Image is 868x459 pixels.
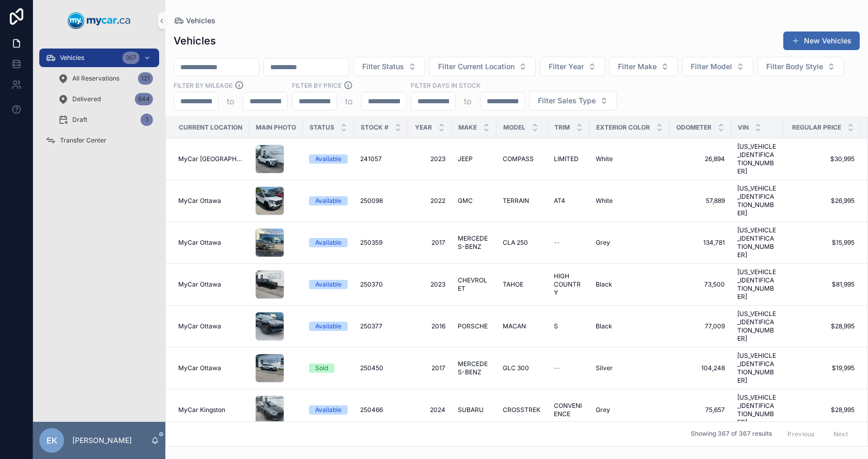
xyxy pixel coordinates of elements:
[360,322,402,330] a: 250377
[315,405,342,415] div: Available
[596,280,612,289] span: Black
[33,41,165,163] div: scrollable content
[503,406,540,414] span: CROSSTREK
[360,406,383,414] span: 250466
[549,61,584,72] span: Filter Year
[737,352,777,385] a: [US_VEHICLE_IDENTIFICATION_NUMBER]
[414,322,445,330] a: 2016
[596,364,613,372] span: Silver
[52,110,159,129] a: Draft1
[554,322,558,330] span: S
[676,155,725,163] a: 26,894
[737,226,777,259] a: [US_VEHICLE_IDENTIFICATION_NUMBER]
[458,155,490,163] a: JEEP
[458,234,490,251] a: MERCEDES-BENZ
[178,197,243,205] a: MyCar Ottawa
[178,364,243,372] a: MyCar Ottawa
[554,155,579,163] span: LIMITED
[618,61,657,72] span: Filter Make
[360,280,402,289] a: 250370
[361,123,389,132] span: Stock #
[68,12,131,29] img: App logo
[309,280,348,289] a: Available
[438,61,515,72] span: Filter Current Location
[309,238,348,247] a: Available
[596,280,663,289] a: Black
[783,31,860,50] button: New Vehicles
[360,280,383,289] span: 250370
[186,15,215,26] span: Vehicles
[458,123,477,132] span: Make
[676,280,725,289] a: 73,500
[141,114,153,126] div: 1
[691,61,732,72] span: Filter Model
[315,363,328,373] div: Sold
[503,239,541,247] a: CLA 250
[596,123,650,132] span: Exterior Color
[676,197,725,205] a: 57,889
[464,95,472,107] p: to
[789,280,855,289] a: $81,995
[458,322,490,330] a: PORSCHE
[458,276,490,293] a: CHEVROLET
[737,268,777,301] a: [US_VEHICLE_IDENTIFICATION_NUMBER]
[47,434,57,447] span: EK
[52,69,159,88] a: All Reservations121
[554,155,583,163] a: LIMITED
[292,81,342,90] label: FILTER BY PRICE
[309,363,348,373] a: Sold
[458,322,488,330] span: PORSCHE
[538,96,596,106] span: Filter Sales Type
[596,197,613,205] span: White
[309,322,348,331] a: Available
[360,155,402,163] a: 241057
[415,123,432,132] span: Year
[789,406,855,414] span: $28,995
[789,322,855,330] a: $28,995
[429,57,536,76] button: Select Button
[174,34,216,48] h1: Vehicles
[766,61,823,72] span: Filter Body Style
[503,406,541,414] a: CROSSTREK
[309,123,334,132] span: Status
[676,364,725,372] a: 104,248
[737,143,777,176] span: [US_VEHICLE_IDENTIFICATION_NUMBER]
[554,402,583,418] a: CONVENIENCE
[414,197,445,205] a: 2022
[503,155,534,163] span: COMPASS
[789,197,855,205] a: $26,995
[757,57,844,76] button: Select Button
[360,364,383,372] span: 250450
[174,81,233,90] label: Filter By Mileage
[309,405,348,415] a: Available
[414,406,445,414] a: 2024
[737,310,777,343] a: [US_VEHICLE_IDENTIFICATION_NUMBER]
[179,123,242,132] span: Current Location
[609,57,678,76] button: Select Button
[691,430,772,438] span: Showing 367 of 367 results
[178,155,243,163] a: MyCar [GEOGRAPHIC_DATA]
[676,322,725,330] span: 77,009
[315,238,342,247] div: Available
[315,154,342,164] div: Available
[503,322,526,330] span: MACAN
[792,123,841,132] span: Regular Price
[360,197,402,205] a: 250098
[72,116,87,124] span: Draft
[789,364,855,372] a: $19,995
[178,322,243,330] a: MyCar Ottawa
[554,197,565,205] span: AT4
[737,393,777,426] a: [US_VEHICLE_IDENTIFICATION_NUMBER]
